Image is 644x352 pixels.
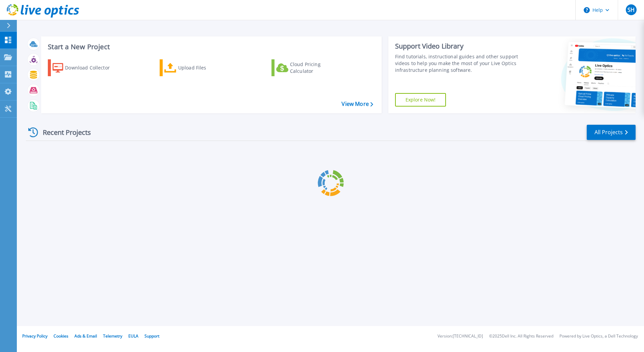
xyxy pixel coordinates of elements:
a: Explore Now! [395,93,446,107]
li: Powered by Live Optics, a Dell Technology [559,334,638,339]
div: Cloud Pricing Calculator [290,61,344,75]
a: Cloud Pricing Calculator [271,59,347,76]
a: Ads & Email [74,333,97,339]
div: Support Video Library [395,42,521,51]
a: Support [144,333,159,339]
span: SH [627,7,635,12]
a: Upload Files [160,59,235,76]
a: All Projects [587,125,636,140]
div: Recent Projects [26,124,100,141]
a: Download Collector [48,59,123,76]
h3: Start a New Project [48,43,373,51]
li: Version: [TECHNICAL_ID] [438,334,483,339]
a: Privacy Policy [22,333,47,339]
div: Download Collector [65,61,119,75]
a: Telemetry [103,333,122,339]
div: Find tutorials, instructional guides and other support videos to help you make the most of your L... [395,53,521,74]
a: View More [342,101,373,107]
a: EULA [128,333,138,339]
li: © 2025 Dell Inc. All Rights Reserved [489,334,553,339]
div: Upload Files [178,61,232,75]
a: Cookies [54,333,68,339]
